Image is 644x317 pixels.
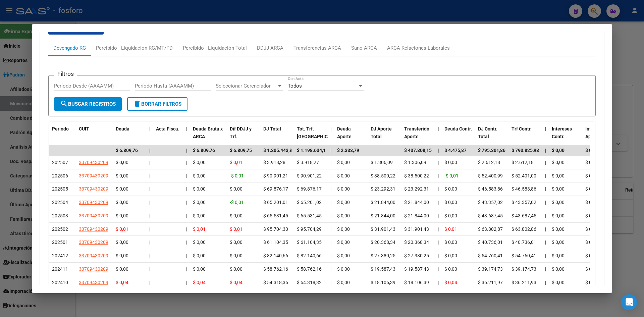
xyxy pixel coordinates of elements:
[585,160,598,165] span: $ 0,00
[149,200,150,205] span: |
[52,226,68,232] span: 202502
[230,200,244,205] span: -$ 0,01
[183,44,247,52] div: Percibido - Liquidación Total
[193,213,206,218] span: $ 0,00
[330,280,331,285] span: |
[337,126,352,139] span: Deuda Aporte
[371,253,395,258] span: $ 27.380,25
[54,70,77,77] h3: Filtros
[512,266,536,272] span: $ 39.174,73
[478,240,503,245] span: $ 40.736,01
[153,122,183,151] datatable-header-cell: Acta Fisca.
[552,253,565,258] span: $ 0,00
[330,173,331,178] span: |
[478,173,503,178] span: $ 52.400,99
[512,126,532,131] span: Trf Contr.
[230,213,243,218] span: $ 0,00
[79,173,108,178] span: 33709430209
[230,126,252,139] span: Dif DDJJ y Trf.
[371,240,395,245] span: $ 20.368,34
[52,126,69,131] span: Período
[478,200,503,205] span: $ 43.357,02
[263,240,288,245] span: $ 61.104,35
[512,213,536,218] span: $ 43.687,45
[371,280,395,285] span: $ 18.106,39
[512,160,534,165] span: $ 2.612,18
[478,148,505,153] span: $ 795.301,86
[545,126,546,131] span: |
[552,240,565,245] span: $ 0,00
[585,126,605,139] span: Intereses Aporte
[149,148,151,153] span: |
[404,280,429,285] span: $ 18.106,39
[52,240,68,245] span: 202501
[585,280,598,285] span: $ 0,00
[545,280,546,285] span: |
[337,266,350,272] span: $ 0,00
[337,186,350,192] span: $ 0,00
[230,280,243,285] span: $ 0,04
[96,44,173,52] div: Percibido - Liquidación RG/MT/PD
[116,226,128,232] span: $ 0,01
[113,122,147,151] datatable-header-cell: Deuda
[186,226,187,232] span: |
[438,200,439,205] span: |
[149,173,150,178] span: |
[186,200,187,205] span: |
[512,148,539,153] span: $ 790.825,98
[263,160,285,165] span: $ 3.918,28
[542,122,549,151] datatable-header-cell: |
[337,173,350,178] span: $ 0,00
[263,280,288,285] span: $ 54.318,36
[442,122,475,151] datatable-header-cell: Deuda Contr.
[190,122,227,151] datatable-header-cell: Deuda Bruta x ARCA
[297,160,319,165] span: $ 3.918,27
[297,213,322,218] span: $ 65.531,45
[552,213,565,218] span: $ 0,00
[186,186,187,192] span: |
[53,44,86,52] div: Devengado RG
[60,100,68,108] mat-icon: search
[552,160,565,165] span: $ 0,00
[330,186,331,192] span: |
[478,280,503,285] span: $ 36.211,97
[334,122,368,151] datatable-header-cell: Deuda Aporte
[435,122,442,151] datatable-header-cell: |
[297,266,322,272] span: $ 58.762,16
[116,266,128,272] span: $ 0,00
[79,160,108,165] span: 33709430209
[478,186,503,192] span: $ 46.583,86
[257,44,283,52] div: DDJJ ARCA
[49,122,76,151] datatable-header-cell: Período
[116,240,128,245] span: $ 0,00
[79,266,108,272] span: 33709430209
[585,240,598,245] span: $ 0,00
[545,160,546,165] span: |
[438,266,439,272] span: |
[193,148,215,153] span: $ 6.809,76
[371,213,395,218] span: $ 21.844,00
[585,148,598,153] span: $ 0,00
[438,213,439,218] span: |
[227,122,261,151] datatable-header-cell: Dif DDJJ y Trf.
[585,266,598,272] span: $ 0,00
[261,122,294,151] datatable-header-cell: DJ Total
[263,213,288,218] span: $ 65.531,45
[186,173,187,178] span: |
[545,226,546,232] span: |
[79,213,108,218] span: 33709430209
[371,186,395,192] span: $ 23.292,31
[193,173,206,178] span: $ 0,00
[297,226,322,232] span: $ 95.704,29
[133,101,181,107] span: Borrar Filtros
[79,280,108,285] span: 33709430209
[193,160,206,165] span: $ 0,00
[186,240,187,245] span: |
[444,148,467,153] span: $ 4.475,87
[512,200,536,205] span: $ 43.357,02
[552,148,565,153] span: $ 0,00
[330,253,331,258] span: |
[186,160,187,165] span: |
[216,83,277,89] span: Seleccionar Gerenciador
[116,253,128,258] span: $ 0,00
